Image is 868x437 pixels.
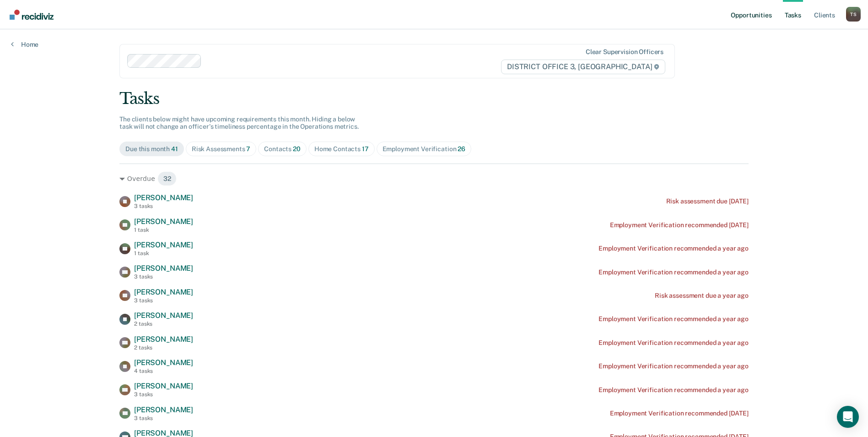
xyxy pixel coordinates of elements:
div: Overdue 32 [119,171,749,186]
div: Employment Verification recommended [DATE] [610,410,749,417]
span: [PERSON_NAME] [134,264,193,273]
div: Risk assessment due [DATE] [666,197,749,205]
div: Due this month [125,145,178,153]
div: Employment Verification recommended a year ago [598,386,749,394]
div: Employment Verification recommended a year ago [598,362,749,370]
div: Clear supervision officers [586,48,663,56]
span: 32 [157,171,177,186]
span: [PERSON_NAME] [134,240,193,249]
div: Employment Verification recommended [DATE] [610,221,749,229]
span: [PERSON_NAME] [134,311,193,320]
div: 3 tasks [134,391,193,398]
div: Open Intercom Messenger [837,406,859,428]
span: 26 [458,145,465,153]
div: Home Contacts [314,145,369,153]
div: Employment Verification recommended a year ago [598,245,749,252]
div: Tasks [119,89,749,108]
span: [PERSON_NAME] [134,358,193,367]
div: T S [846,7,861,22]
span: The clients below might have upcoming requirements this month. Hiding a below task will not chang... [119,115,359,131]
div: Employment Verification [383,145,465,153]
div: Employment Verification recommended a year ago [598,339,749,347]
img: Recidiviz [10,10,54,20]
div: 3 tasks [134,415,193,421]
span: [PERSON_NAME] [134,217,193,226]
button: Profile dropdown button [846,7,861,22]
div: 1 task [134,250,193,257]
span: 20 [293,145,301,153]
div: Employment Verification recommended a year ago [598,315,749,323]
div: 3 tasks [134,297,193,304]
div: 1 task [134,227,193,233]
span: 17 [362,145,369,153]
span: [PERSON_NAME] [134,382,193,390]
span: DISTRICT OFFICE 3, [GEOGRAPHIC_DATA] [501,60,665,74]
span: [PERSON_NAME] [134,193,193,202]
span: 41 [171,145,178,153]
span: [PERSON_NAME] [134,335,193,344]
div: Employment Verification recommended a year ago [598,268,749,276]
div: 3 tasks [134,273,193,280]
div: 2 tasks [134,321,193,327]
div: Contacts [264,145,301,153]
span: [PERSON_NAME] [134,288,193,296]
a: Home [11,40,38,49]
div: 4 tasks [134,368,193,374]
div: 2 tasks [134,344,193,351]
span: [PERSON_NAME] [134,405,193,414]
div: Risk assessment due a year ago [655,292,749,300]
span: 7 [246,145,250,153]
div: Risk Assessments [192,145,251,153]
div: 3 tasks [134,203,193,209]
